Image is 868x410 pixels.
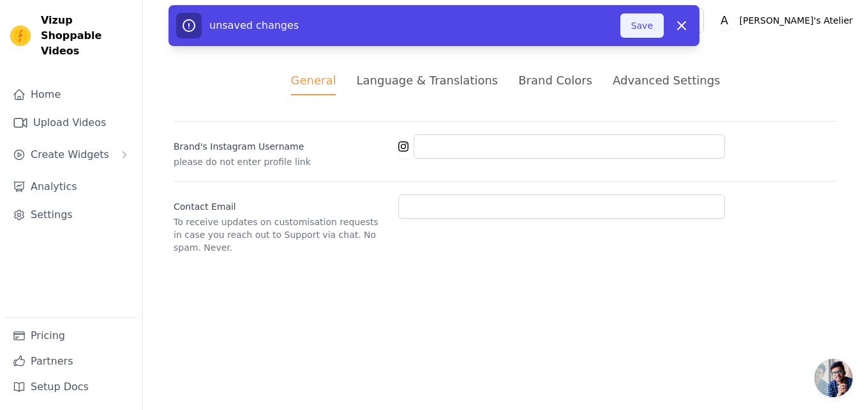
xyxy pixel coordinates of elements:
a: Setup Docs [5,374,137,400]
a: Analytics [5,174,137,200]
div: Advanced Settings [613,72,720,89]
button: Create Widgets [5,142,137,168]
button: Save [620,13,664,38]
a: Open chat [814,359,853,397]
div: General [291,72,336,95]
p: To receive updates on customisation requests in case you reach out to Support via chat. No spam. ... [174,216,388,254]
a: Partners [5,349,137,374]
a: Pricing [5,323,137,349]
label: Brand's Instagram Username [174,135,388,153]
span: Create Widgets [31,147,109,162]
span: unsaved changes [209,19,299,31]
a: Home [5,82,137,107]
div: Language & Translations [356,72,498,89]
label: Contact Email [174,195,388,213]
a: Settings [5,202,137,228]
div: Brand Colors [518,72,592,89]
a: Upload Videos [5,110,137,136]
p: please do not enter profile link [174,155,388,168]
